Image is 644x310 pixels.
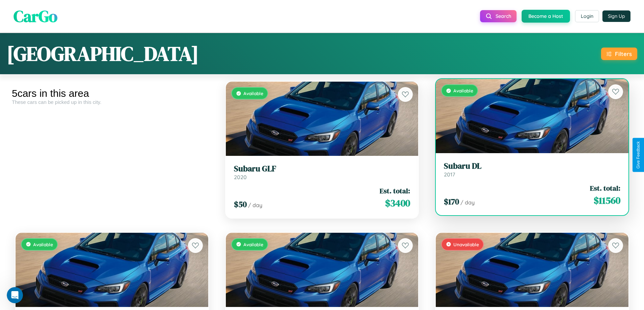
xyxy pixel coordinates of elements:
span: $ 11560 [594,194,620,207]
span: Search [496,13,511,19]
div: These cars can be picked up in this city. [12,99,212,105]
span: $ 3400 [385,196,410,210]
button: Login [575,10,599,22]
h3: Subaru GLF [234,164,410,174]
span: Available [453,88,473,93]
button: Become a Host [522,10,570,23]
span: / day [248,202,262,208]
span: Available [243,90,263,96]
span: 2020 [234,174,247,180]
div: Give Feedback [636,141,641,169]
button: Sign Up [602,10,630,22]
span: 2017 [444,171,455,178]
span: CarGo [14,5,57,27]
button: Filters [601,48,637,60]
div: Filters [615,50,632,57]
h1: [GEOGRAPHIC_DATA] [7,40,199,67]
a: Subaru GLF2020 [234,164,410,180]
span: Available [243,242,263,247]
iframe: Intercom live chat [7,287,23,303]
span: Est. total: [590,183,620,193]
h3: Subaru DL [444,161,620,171]
span: Available [33,242,53,247]
span: Est. total: [380,186,410,196]
div: 5 cars in this area [12,88,212,99]
span: $ 170 [444,196,459,207]
span: / day [460,199,475,206]
button: Search [480,10,517,22]
a: Subaru DL2017 [444,161,620,178]
span: $ 50 [234,199,247,210]
span: Unavailable [453,242,479,247]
